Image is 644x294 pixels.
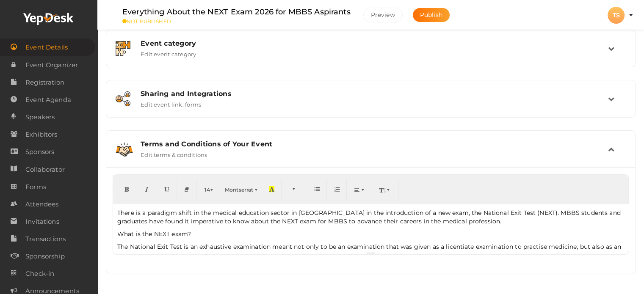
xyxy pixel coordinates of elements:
span: Forms [25,179,46,195]
p: What is the NEXT exam? [117,230,624,238]
span: Check-in [25,265,54,282]
label: Edit event link, forms [141,98,201,108]
span: Registration [25,74,64,91]
div: TS [608,7,625,24]
span: Montserrat [225,187,253,193]
span: Transactions [25,231,66,247]
span: 14 [205,187,210,193]
a: Event category Edit event category [111,51,631,59]
span: Sponsors [25,143,54,160]
button: 14 [197,179,223,200]
span: Invitations [25,213,59,230]
span: Sponsorship [25,248,65,265]
small: NOT PUBLISHED [122,18,351,25]
span: Publish [420,11,442,19]
img: sharing.svg [116,91,130,106]
button: Publish [413,8,450,22]
span: Collaborator [25,161,65,178]
span: Speakers [25,109,55,126]
span: Attendees [25,196,58,213]
label: Edit event category [141,47,196,58]
span: Event Details [25,39,68,56]
div: Sharing and Integrations [141,90,608,98]
img: category.svg [116,41,130,56]
div: Event category [141,39,608,47]
p: The National Exit Test is an exhaustive examination meant not only to be an examination that was ... [117,242,624,268]
label: Edit terms & conditions [141,148,207,158]
span: Event Organizer [25,57,78,74]
div: Terms and Conditions of Your Event [141,140,608,148]
a: Terms and Conditions of Your Event Edit terms & conditions [111,152,631,160]
profile-pic: TS [608,11,625,19]
span: Exhibitors [25,126,57,143]
a: Sharing and Integrations Edit event link, forms [111,102,631,110]
img: handshake.svg [116,142,133,157]
button: TS [605,6,627,24]
label: Everything About the NEXT Exam 2026 for MBBS Aspirants [122,6,351,18]
button: Preview [363,8,403,22]
span: Event Agenda [25,91,71,108]
button: Montserrat [222,179,262,200]
p: There is a paradigm shift in the medical education sector in [GEOGRAPHIC_DATA] in the introductio... [117,209,624,225]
